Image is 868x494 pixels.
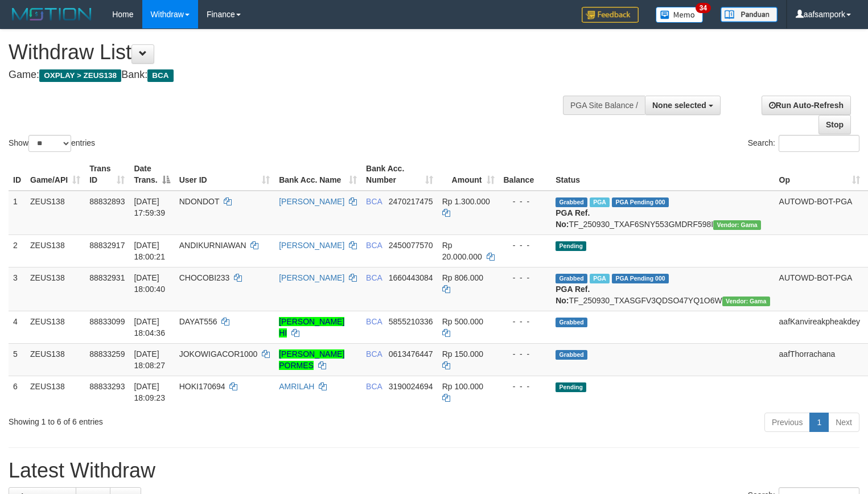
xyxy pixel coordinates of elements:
a: Run Auto-Refresh [762,96,851,115]
span: BCA [366,241,382,250]
span: OXPLAY > ZEUS138 [39,69,121,82]
th: ID [9,158,26,191]
span: PGA Pending [612,274,669,283]
a: [PERSON_NAME] [279,197,344,206]
a: [PERSON_NAME] [279,273,344,282]
b: PGA Ref. No: [556,208,590,229]
span: Copy 2450077570 to clipboard [389,241,433,250]
span: BCA [147,69,173,82]
th: Date Trans.: activate to sort column descending [129,158,174,191]
span: Pending [556,241,586,251]
td: ZEUS138 [26,376,85,408]
td: aafKanvireakpheakdey [775,311,865,343]
img: Button%20Memo.svg [656,7,704,23]
span: [DATE] 18:08:27 [134,349,165,370]
span: Rp 100.000 [442,382,483,391]
div: - - - [504,348,547,360]
input: Search: [779,135,859,152]
span: Grabbed [556,197,587,207]
a: [PERSON_NAME] [279,241,344,250]
span: Grabbed [556,274,587,283]
td: ZEUS138 [26,343,85,376]
a: Stop [818,115,851,134]
span: 88833293 [89,382,125,391]
span: Rp 1.300.000 [442,197,490,206]
span: Copy 2470217475 to clipboard [389,197,433,206]
span: [DATE] 18:00:40 [134,273,165,294]
span: BCA [366,382,382,391]
span: 88832917 [89,241,125,250]
span: Copy 0613476447 to clipboard [389,349,433,359]
th: Bank Acc. Name: activate to sort column ascending [274,158,361,191]
th: Bank Acc. Number: activate to sort column ascending [361,158,438,191]
th: User ID: activate to sort column ascending [175,158,274,191]
a: Previous [764,413,810,432]
span: BCA [366,197,382,206]
span: None selected [652,101,706,110]
th: Status [551,158,774,191]
td: ZEUS138 [26,191,85,235]
img: Feedback.jpg [582,7,639,23]
div: - - - [504,316,547,327]
button: None selected [645,96,721,115]
span: HOKI170694 [179,382,225,391]
span: BCA [366,349,382,359]
a: [PERSON_NAME] PORMES [279,349,344,370]
span: Rp 806.000 [442,273,483,282]
a: 1 [809,413,829,432]
span: Rp 500.000 [442,317,483,326]
span: JOKOWIGACOR1000 [179,349,258,359]
td: TF_250930_TXASGFV3QDSO47YQ1O6W [551,267,774,311]
td: 4 [9,311,26,343]
select: Showentries [28,135,71,152]
span: Marked by aafsolysreylen [590,274,610,283]
a: AMRILAH [279,382,314,391]
div: - - - [504,240,547,251]
span: Marked by aafsolysreylen [590,197,610,207]
span: Copy 1660443084 to clipboard [389,273,433,282]
img: panduan.png [721,7,778,22]
div: PGA Site Balance / [563,96,645,115]
div: - - - [504,381,547,392]
img: MOTION_logo.png [9,6,95,23]
span: 88832893 [89,197,125,206]
td: 6 [9,376,26,408]
span: 88833259 [89,349,125,359]
td: 3 [9,267,26,311]
td: aafThorrachana [775,343,865,376]
span: Vendor URL: https://trx31.1velocity.biz [722,297,770,306]
span: BCA [366,317,382,326]
span: [DATE] 18:04:36 [134,317,165,337]
span: 34 [696,3,711,13]
a: [PERSON_NAME] HI [279,317,344,337]
td: ZEUS138 [26,234,85,267]
span: Copy 5855210336 to clipboard [389,317,433,326]
span: [DATE] 18:00:21 [134,241,165,261]
td: 5 [9,343,26,376]
h1: Latest Withdraw [9,459,859,482]
td: AUTOWD-BOT-PGA [775,267,865,311]
div: Showing 1 to 6 of 6 entries [9,411,353,427]
b: PGA Ref. No: [556,285,590,305]
span: [DATE] 17:59:39 [134,197,165,217]
span: 88832931 [89,273,125,282]
th: Trans ID: activate to sort column ascending [85,158,129,191]
span: BCA [366,273,382,282]
span: PGA Pending [612,197,669,207]
th: Amount: activate to sort column ascending [438,158,499,191]
td: AUTOWD-BOT-PGA [775,191,865,235]
span: Grabbed [556,318,587,327]
div: - - - [504,272,547,283]
h1: Withdraw List [9,41,567,64]
span: DAYAT556 [179,317,217,326]
span: CHOCOBI233 [179,273,230,282]
td: 2 [9,234,26,267]
span: 88833099 [89,317,125,326]
span: Grabbed [556,350,587,360]
div: - - - [504,196,547,207]
span: Copy 3190024694 to clipboard [389,382,433,391]
span: Vendor URL: https://trx31.1velocity.biz [713,220,761,230]
th: Game/API: activate to sort column ascending [26,158,85,191]
label: Search: [748,135,859,152]
span: ANDIKURNIAWAN [179,241,246,250]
